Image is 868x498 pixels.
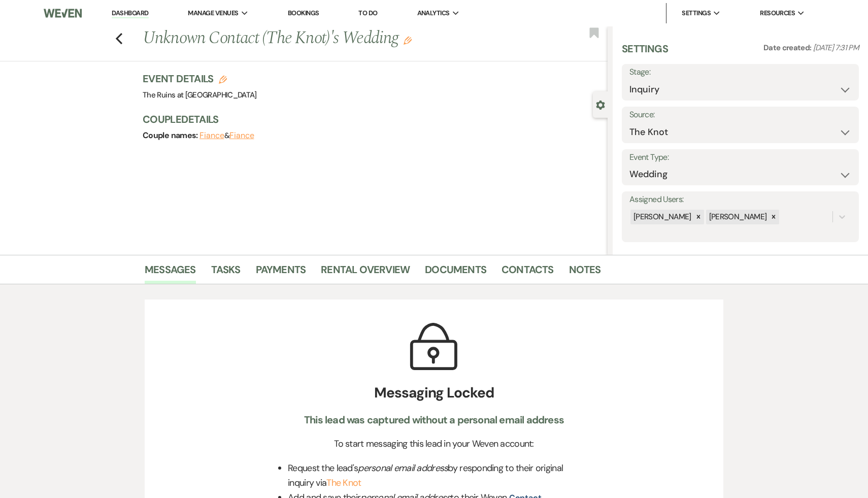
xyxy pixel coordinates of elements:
label: Event Type: [629,150,851,165]
a: The Knot [326,477,361,489]
span: Couple names: [143,130,199,141]
em: personal email address [358,462,448,474]
button: Edit [404,36,412,45]
button: Fiance [229,131,254,140]
h3: Couple Details [143,112,597,126]
span: Analytics [417,8,450,18]
div: To start messaging this lead in your Weven account: [260,437,608,451]
span: & [199,130,254,141]
label: Source: [629,108,851,122]
h3: Settings [622,42,668,64]
a: Contacts [502,261,554,284]
a: Documents [425,261,486,284]
a: Notes [569,261,601,284]
a: Rental Overview [321,261,410,284]
span: The Ruins at [GEOGRAPHIC_DATA] [143,90,257,100]
div: [PERSON_NAME] [706,210,769,224]
span: Manage Venues [188,8,238,18]
img: Weven Logo [44,3,82,24]
a: Dashboard [112,9,148,18]
label: Assigned Users: [629,192,851,207]
h4: Messaging Locked [260,382,608,404]
a: To Do [358,9,377,17]
h1: Unknown Contact (The Knot)'s Wedding [143,26,511,51]
div: This lead was captured without a personal email address [260,413,608,427]
a: Payments [256,261,306,284]
h3: Event Details [143,72,257,86]
div: [PERSON_NAME] [630,210,693,224]
span: Settings [682,8,711,18]
span: Date created: [763,43,813,53]
span: Resources [760,8,795,18]
label: Stage: [629,65,851,80]
a: Bookings [288,9,319,17]
button: Fiance [199,131,224,140]
p: Request the lead's by responding to their original inquiry via [288,461,590,490]
button: Close lead details [596,99,605,109]
a: Tasks [211,261,241,284]
span: [DATE] 7:31 PM [813,43,859,53]
a: Messages [145,261,196,284]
